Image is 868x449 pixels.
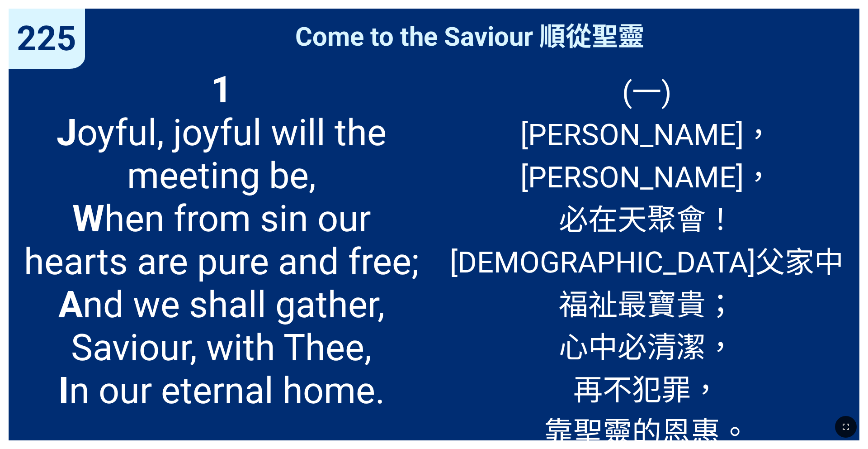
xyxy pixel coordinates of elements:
[72,197,104,240] b: W
[211,68,232,111] b: 1
[57,111,77,154] b: J
[295,15,644,53] span: Come to the Saviour 順從聖靈
[58,369,69,412] b: I
[58,283,83,326] b: A
[17,18,76,59] span: 225
[18,68,425,412] span: oyful, joyful will the meeting be, hen from sin our hearts are pure and free; nd we shall gather,...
